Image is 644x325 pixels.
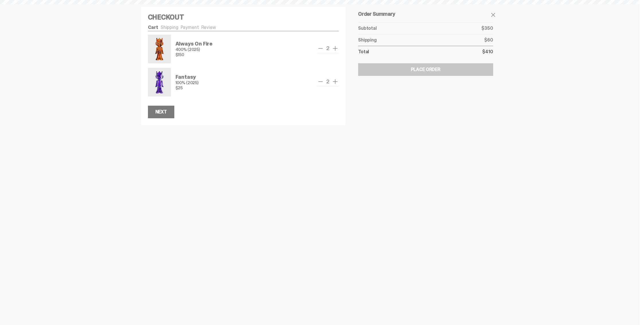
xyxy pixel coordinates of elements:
p: Fantasy [175,74,198,80]
p: 400% (2025) [175,48,212,52]
a: Cart [148,24,158,30]
p: $25 [175,86,198,90]
span: 2 [324,46,332,51]
button: add one [332,45,339,52]
p: $350 [481,26,493,31]
div: Next [155,110,167,114]
p: $60 [484,38,493,42]
h5: Order Summary [358,11,493,17]
p: $410 [482,50,493,54]
p: Always On Fire [175,41,212,46]
p: Shipping [358,38,377,42]
span: 2 [324,79,332,84]
a: Shipping [161,24,178,30]
button: remove one [317,45,324,52]
button: remove one [317,78,324,85]
h4: Checkout [148,14,339,21]
button: Place Order [358,63,493,76]
img: Fantasy [149,69,170,95]
button: Next [148,106,174,118]
div: Place Order [411,67,440,72]
img: Always On Fire [149,36,170,62]
button: add one [332,78,339,85]
p: Total [358,50,369,54]
p: 100% (2025) [175,81,198,85]
p: $150 [175,53,212,57]
p: Subtotal [358,26,377,31]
